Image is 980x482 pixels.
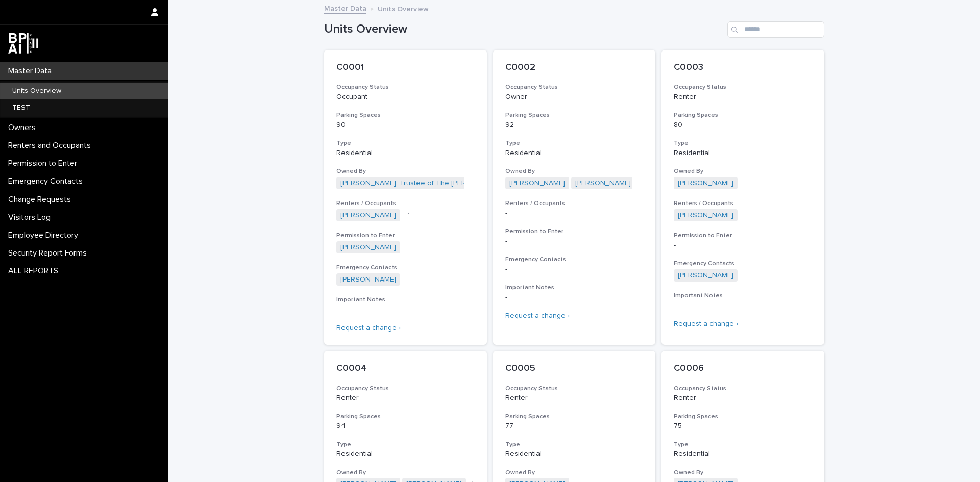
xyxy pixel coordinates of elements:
[336,121,475,130] p: 90
[505,83,644,91] h3: Occupancy Status
[336,385,475,393] h3: Occupancy Status
[340,211,396,220] a: [PERSON_NAME]
[336,296,475,304] h3: Important Notes
[340,179,607,188] a: [PERSON_NAME], Trustee of The [PERSON_NAME] Revocable Trust dated [DATE]
[505,441,644,449] h3: Type
[674,413,812,421] h3: Parking Spaces
[674,167,812,175] h3: Owned By
[4,195,79,205] p: Change Requests
[336,199,475,208] h3: Renters / Occupants
[8,33,38,54] img: dwgmcNfxSF6WIOOXiGgu
[674,241,812,250] p: -
[505,139,644,147] h3: Type
[336,394,475,402] p: Renter
[509,179,565,188] a: [PERSON_NAME]
[505,167,644,175] h3: Owned By
[674,469,812,477] h3: Owned By
[678,179,733,188] a: [PERSON_NAME]
[4,159,85,168] p: Permission to Enter
[505,149,644,158] p: Residential
[674,441,812,449] h3: Type
[505,93,644,102] p: Owner
[505,111,644,119] h3: Parking Spaces
[505,363,644,374] p: C0005
[674,83,812,91] h3: Occupancy Status
[336,264,475,272] h3: Emergency Contacts
[678,211,733,220] a: [PERSON_NAME]
[674,149,812,158] p: Residential
[505,209,644,218] p: -
[505,469,644,477] h3: Owned By
[336,139,475,147] h3: Type
[505,422,644,430] p: 77
[336,422,475,430] p: 94
[4,266,66,276] p: ALL REPORTS
[674,394,812,402] p: Renter
[336,469,475,477] h3: Owned By
[336,413,475,421] h3: Parking Spaces
[505,284,644,292] h3: Important Notes
[505,121,644,130] p: 92
[4,123,44,133] p: Owners
[336,93,475,102] p: Occupant
[674,422,812,430] p: 75
[674,121,812,130] p: 80
[674,292,812,300] h3: Important Notes
[505,450,644,459] p: Residential
[727,21,824,38] input: Search
[674,301,812,310] p: -
[336,167,475,175] h3: Owned By
[336,450,475,459] p: Residential
[4,104,38,112] p: TEST
[336,111,475,119] h3: Parking Spaces
[336,149,475,158] p: Residential
[575,179,631,188] a: [PERSON_NAME]
[505,62,644,73] p: C0002
[4,213,59,222] p: Visitors Log
[674,62,812,73] p: C0003
[505,293,644,302] p: -
[674,111,812,119] h3: Parking Spaces
[324,22,723,37] h1: Units Overview
[505,265,644,274] p: -
[4,66,60,76] p: Master Data
[505,312,570,319] a: Request a change ›
[505,199,644,208] h3: Renters / Occupants
[505,385,644,393] h3: Occupancy Status
[505,237,644,246] p: -
[336,62,475,73] p: C0001
[661,50,824,345] a: C0003Occupancy StatusRenterParking Spaces80TypeResidentialOwned By[PERSON_NAME] Renters / Occupan...
[4,87,69,95] p: Units Overview
[4,248,95,258] p: Security Report Forms
[505,413,644,421] h3: Parking Spaces
[674,199,812,208] h3: Renters / Occupants
[324,2,366,14] a: Master Data
[674,139,812,147] h3: Type
[378,3,429,14] p: Units Overview
[336,441,475,449] h3: Type
[336,306,475,314] p: -
[336,232,475,240] h3: Permission to Enter
[493,50,656,345] a: C0002Occupancy StatusOwnerParking Spaces92TypeResidentialOwned By[PERSON_NAME] [PERSON_NAME] Rent...
[678,271,733,280] a: [PERSON_NAME]
[340,275,396,284] a: [PERSON_NAME]
[4,176,91,186] p: Emergency Contacts
[674,93,812,102] p: Renter
[674,260,812,268] h3: Emergency Contacts
[324,50,487,345] a: C0001Occupancy StatusOccupantParking Spaces90TypeResidentialOwned By[PERSON_NAME], Trustee of The...
[336,83,475,91] h3: Occupancy Status
[674,363,812,374] p: C0006
[505,256,644,264] h3: Emergency Contacts
[674,232,812,240] h3: Permission to Enter
[4,231,86,240] p: Employee Directory
[340,243,396,252] a: [PERSON_NAME]
[336,363,475,374] p: C0004
[505,227,644,236] h3: Permission to Enter
[674,385,812,393] h3: Occupancy Status
[4,141,99,150] p: Renters and Occupants
[674,320,738,327] a: Request a change ›
[674,450,812,459] p: Residential
[505,394,644,402] p: Renter
[404,212,410,218] span: + 1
